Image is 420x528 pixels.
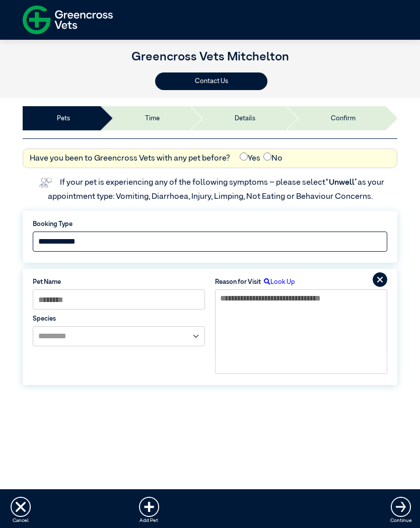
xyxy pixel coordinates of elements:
[155,72,267,90] button: Contact Us
[30,153,230,165] label: Have you been to Greencross Vets with any pet before?
[261,277,295,287] label: Look Up
[33,277,205,287] label: Pet Name
[325,179,358,187] span: “Unwell”
[263,153,283,165] label: No
[131,51,289,63] a: Greencross Vets Mitchelton
[240,153,260,165] label: Yes
[57,114,70,123] a: Pets
[240,153,248,161] input: Yes
[215,277,261,287] label: Reason for Visit
[263,153,271,161] input: No
[36,175,55,191] img: vet
[33,314,205,324] label: Species
[33,219,387,229] label: Booking Type
[48,179,386,201] label: If your pet is experiencing any of the following symptoms – please select as your appointment typ...
[23,3,113,37] img: f-logo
